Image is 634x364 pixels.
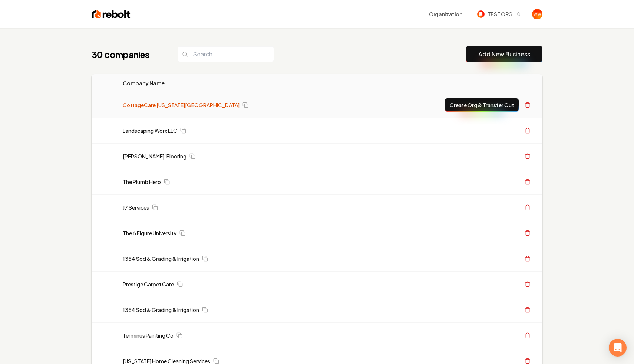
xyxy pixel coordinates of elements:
[123,281,174,288] a: Prestige Carpet Care
[609,339,627,357] div: Open Intercom Messenger
[445,98,519,112] button: Create Org & Transfer Out
[92,9,131,19] img: Rebolt Logo
[123,255,199,262] a: 1354 Sod & Grading & Irrigation
[123,332,174,339] a: Terminus Painting Co
[123,229,176,237] a: The 6 Figure University
[425,7,467,21] button: Organization
[466,46,542,62] button: Add New Business
[123,306,199,314] a: 1354 Sod & Grading & Irrigation
[123,204,149,211] a: J7 Services
[488,10,513,18] span: TEST ORG
[123,153,186,160] a: [PERSON_NAME]' Flooring
[92,48,163,60] h1: 30 companies
[123,127,177,134] a: Landscaping Worx LLC
[123,101,240,109] a: CottageCare [US_STATE][GEOGRAPHIC_DATA]
[532,9,542,19] img: Will Wallace
[123,178,161,186] a: The Plumb Hero
[532,9,542,19] button: Open user button
[477,10,485,18] img: TEST ORG
[478,50,530,59] a: Add New Business
[178,46,274,62] input: Search...
[117,74,364,92] th: Company Name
